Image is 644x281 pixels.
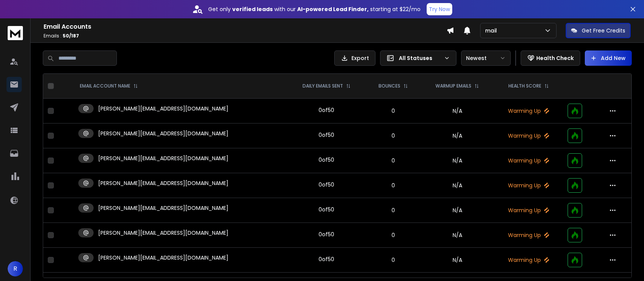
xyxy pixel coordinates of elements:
[319,106,334,114] div: 0 of 50
[421,99,494,123] td: N/A
[498,107,558,115] p: Warming Up
[98,229,228,237] p: [PERSON_NAME][EMAIL_ADDRESS][DOMAIN_NAME]
[319,131,334,139] div: 0 of 50
[427,3,452,15] button: Try Now
[232,5,273,13] strong: verified leads
[582,27,625,34] p: Get Free Credits
[585,50,632,66] button: Add New
[44,22,447,31] h1: Email Accounts
[80,83,138,89] div: EMAIL ACCOUNT NAME
[371,157,416,164] p: 0
[319,156,334,164] div: 0 of 50
[371,182,416,189] p: 0
[498,132,558,140] p: Warming Up
[371,132,416,140] p: 0
[297,5,369,13] strong: AI-powered Lead Finder,
[399,54,441,62] p: All Statuses
[303,83,343,89] p: DAILY EMAILS SENT
[319,231,334,238] div: 0 of 50
[63,32,79,39] span: 50 / 187
[498,182,558,189] p: Warming Up
[319,206,334,213] div: 0 of 50
[8,261,23,276] button: R
[98,130,228,137] p: [PERSON_NAME][EMAIL_ADDRESS][DOMAIN_NAME]
[421,173,494,198] td: N/A
[379,83,400,89] p: BOUNCES
[8,26,23,40] img: logo
[208,5,421,13] p: Get only with our starting at $22/mo
[319,255,334,263] div: 0 of 50
[498,157,558,164] p: Warming Up
[371,256,416,264] p: 0
[536,54,574,62] p: Health Check
[98,154,228,162] p: [PERSON_NAME][EMAIL_ADDRESS][DOMAIN_NAME]
[461,50,511,66] button: Newest
[429,5,450,13] p: Try Now
[421,123,494,148] td: N/A
[421,248,494,273] td: N/A
[508,83,541,89] p: HEALTH SCORE
[44,33,447,39] p: Emails :
[498,206,558,214] p: Warming Up
[334,50,375,66] button: Export
[98,179,228,187] p: [PERSON_NAME][EMAIL_ADDRESS][DOMAIN_NAME]
[421,223,494,248] td: N/A
[566,23,631,38] button: Get Free Credits
[98,204,228,212] p: [PERSON_NAME][EMAIL_ADDRESS][DOMAIN_NAME]
[498,256,558,264] p: Warming Up
[98,105,228,112] p: [PERSON_NAME][EMAIL_ADDRESS][DOMAIN_NAME]
[98,254,228,262] p: [PERSON_NAME][EMAIL_ADDRESS][DOMAIN_NAME]
[421,148,494,173] td: N/A
[521,50,580,66] button: Health Check
[371,107,416,115] p: 0
[485,27,500,34] p: mail
[371,231,416,239] p: 0
[435,83,471,89] p: WARMUP EMAILS
[498,231,558,239] p: Warming Up
[371,206,416,214] p: 0
[421,198,494,223] td: N/A
[319,181,334,188] div: 0 of 50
